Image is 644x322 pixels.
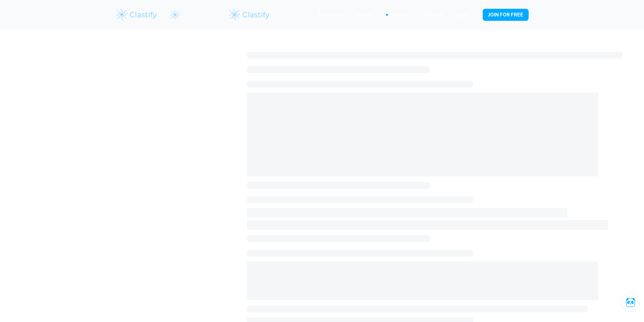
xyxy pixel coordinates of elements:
button: Help and Feedback [474,13,477,16]
p: Exemplars [319,11,343,18]
a: Schools [423,11,442,18]
a: Login [455,11,469,18]
a: Tutoring [389,11,410,18]
button: Ask Clai [621,293,640,312]
img: Clastify logo [170,10,180,20]
p: Review [357,11,373,18]
img: Clastify logo [228,8,271,22]
a: Clastify logo [166,10,180,20]
img: Clastify logo [115,8,158,22]
button: JOIN FOR FREE [483,9,529,21]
